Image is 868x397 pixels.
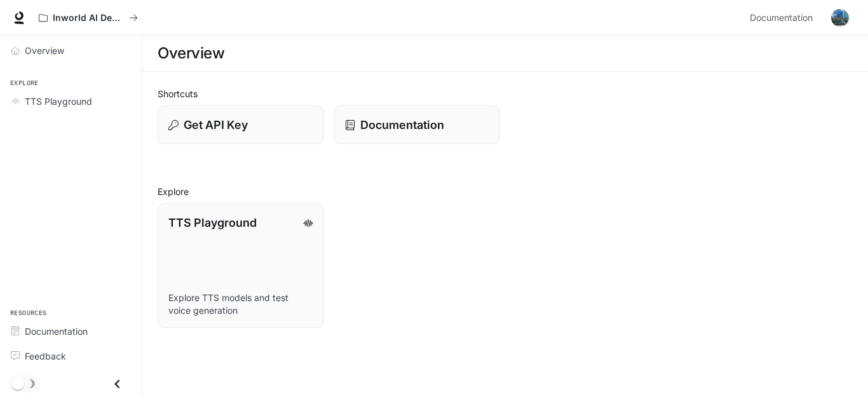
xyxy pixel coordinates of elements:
[750,10,813,26] span: Documentation
[5,39,137,62] a: Overview
[831,9,849,27] img: User avatar
[5,90,137,112] a: TTS Playground
[158,87,853,100] h2: Shortcuts
[168,292,313,317] p: Explore TTS models and test voice generation
[5,320,137,342] a: Documentation
[158,203,324,328] a: TTS PlaygroundExplore TTS models and test voice generation
[5,345,137,367] a: Feedback
[25,44,64,57] span: Overview
[745,5,822,30] a: Documentation
[25,349,66,363] span: Feedback
[33,5,144,30] button: All workspaces
[158,105,324,144] button: Get API Key
[25,325,88,338] span: Documentation
[827,5,853,30] button: User avatar
[158,41,224,66] h1: Overview
[184,116,248,133] p: Get API Key
[360,116,444,133] p: Documentation
[11,376,24,390] span: Dark mode toggle
[158,185,853,198] h2: Explore
[334,105,501,144] a: Documentation
[25,95,92,108] span: TTS Playground
[103,371,132,397] button: Close drawer
[168,214,257,231] p: TTS Playground
[53,13,124,24] p: Inworld AI Demos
